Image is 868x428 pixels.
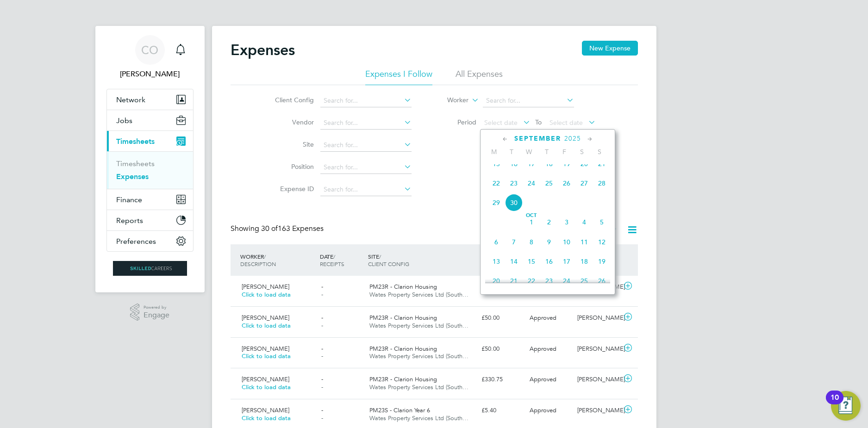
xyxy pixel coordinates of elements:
span: 18 [575,253,593,270]
span: 4 [575,213,593,231]
span: T [503,148,520,156]
span: 26 [558,174,575,192]
div: [PERSON_NAME] [574,403,622,418]
li: All Expenses [456,68,503,85]
label: Vendor [272,118,314,126]
span: 15 [487,155,505,173]
label: Client Config [272,96,314,104]
span: PM23R - Clarion Housing [369,283,437,291]
a: Powered byEngage [130,304,169,321]
span: 25 [575,272,593,290]
span: 5 [593,213,611,231]
span: Wates Property Services Ltd (South… [369,322,468,329]
span: [PERSON_NAME] [242,406,289,414]
span: 21 [593,155,611,173]
span: Craig O'Donovan [106,68,194,80]
span: 22 [487,174,505,192]
button: Open Resource Center, 10 new notifications [831,391,861,421]
span: Powered by [144,304,169,311]
span: Wates Property Services Ltd (South… [369,414,468,422]
span: CLIENT CONFIG [368,260,409,267]
span: Select date [484,118,518,127]
div: DATE [318,248,366,272]
span: Reports [116,216,143,225]
span: [PERSON_NAME] [242,283,289,291]
span: - [321,314,323,322]
span: RECEIPTS [320,260,344,267]
span: 2 [540,213,558,231]
span: 20 [575,155,593,173]
span: / [379,253,381,260]
span: 23 [540,272,558,290]
span: 14 [505,253,523,270]
span: / [264,253,266,260]
div: £4.00 [478,279,526,295]
span: - [321,283,323,291]
span: Wates Property Services Ltd (South… [369,291,468,298]
span: 19 [558,155,575,173]
span: Wates Property Services Ltd (South… [369,383,468,391]
span: 21 [505,272,523,290]
span: PM23R - Clarion Housing [369,314,437,322]
span: - [321,414,323,422]
span: Jobs [116,116,132,125]
label: Position [272,162,314,171]
nav: Main navigation [95,26,205,292]
span: 28 [593,174,611,192]
a: Timesheets [116,159,155,168]
span: DESCRIPTION [240,260,276,267]
span: Approved [530,345,556,353]
button: New Expense [582,41,638,56]
span: 1 [523,213,540,231]
span: 13 [487,253,505,270]
span: Click to load data [242,383,291,391]
div: Showing [231,224,325,234]
label: Period [435,118,476,126]
span: 17 [558,253,575,270]
span: - [321,375,323,383]
span: CO [141,44,158,56]
span: 7 [505,233,523,251]
label: Approved [562,225,618,235]
span: 26 [593,272,611,290]
a: Go to home page [106,261,194,276]
span: W [520,148,538,156]
input: Search for... [320,161,412,174]
a: CO[PERSON_NAME] [106,35,194,80]
span: 24 [523,174,540,192]
span: PM23R - Clarion Housing [369,375,437,383]
span: - [321,352,323,360]
input: Search for... [320,139,412,152]
img: skilledcareers-logo-retina.png [113,261,187,276]
label: Site [272,140,314,149]
span: September [514,135,561,143]
span: Engage [144,311,169,319]
label: Worker [427,96,468,105]
span: 16 [540,253,558,270]
span: [PERSON_NAME] [242,375,289,383]
span: [PERSON_NAME] [242,345,289,353]
div: £50.00 [478,310,526,326]
div: Timesheets [107,151,193,189]
span: PM23R - Clarion Housing [369,345,437,353]
input: Search for... [483,94,574,107]
span: 6 [487,233,505,251]
span: S [573,148,591,156]
input: Search for... [320,183,412,196]
span: Preferences [116,237,156,246]
button: Preferences [107,231,193,251]
span: 29 [487,194,505,211]
span: Oct [523,213,540,218]
span: PM23S - Clarion Year 6 [369,406,430,414]
span: 11 [575,233,593,251]
span: F [556,148,573,156]
span: Timesheets [116,137,155,146]
button: Reports [107,210,193,230]
span: Click to load data [242,352,291,360]
div: SITE [366,248,478,272]
span: 10 [558,233,575,251]
span: - [321,345,323,353]
input: Search for... [320,117,412,130]
span: Approved [530,406,556,414]
div: [PERSON_NAME] [574,372,622,387]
